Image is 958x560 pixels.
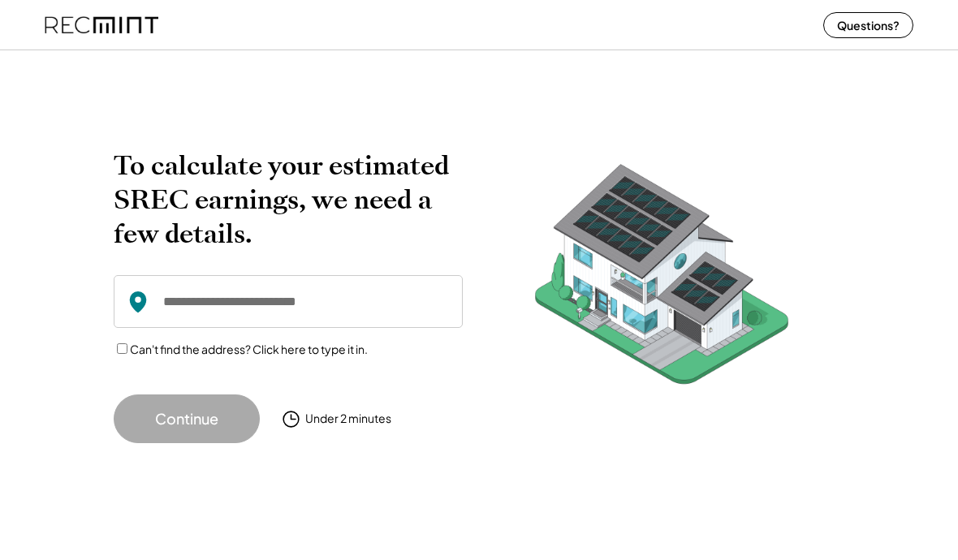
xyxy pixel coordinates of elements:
[45,3,158,46] img: recmint-logotype%403x%20%281%29.jpeg
[305,411,391,427] div: Under 2 minutes
[823,12,913,38] button: Questions?
[114,394,260,443] button: Continue
[114,149,463,251] h2: To calculate your estimated SREC earnings, we need a few details.
[503,149,820,409] img: RecMintArtboard%207.png
[130,342,368,356] label: Can't find the address? Click here to type it in.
